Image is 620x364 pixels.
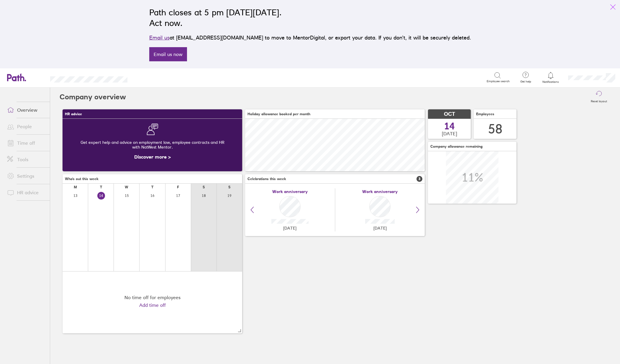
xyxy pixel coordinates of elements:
h2: Path closes at 5 pm [DATE][DATE]. Act now. [149,7,471,28]
a: HR advice [2,187,50,198]
a: Email us now [149,47,187,61]
a: Discover more > [134,154,171,160]
label: Reset layout [587,98,611,103]
h2: Company overview [60,88,126,106]
span: [DATE] [373,226,387,230]
span: Get help [516,80,535,83]
span: 14 [444,121,455,131]
a: People [2,121,50,132]
div: Search [143,75,158,80]
a: Notifications [541,71,560,84]
span: Employees [476,112,494,116]
span: Celebrations this week [247,177,286,181]
span: Holiday allowance booked per month [247,112,310,116]
span: Employee search [487,80,510,83]
div: 58 [488,121,502,136]
div: F [177,185,179,189]
button: Reset layout [587,88,611,106]
div: S [228,185,230,189]
div: W [125,185,128,189]
span: Who's out this week [65,177,99,181]
a: Add time off [139,302,166,308]
a: Tools [2,154,50,165]
div: T [151,185,153,189]
span: Company allowance remaining [430,144,483,149]
div: Get expert help and advice on employment law, employee contracts and HR with NatWest Mentor. [67,135,237,154]
a: Time off [2,137,50,149]
a: Settings [2,170,50,182]
div: M [74,185,77,189]
a: Overview [2,104,50,116]
p: at [EMAIL_ADDRESS][DOMAIN_NAME] to move to MentorDigital, or export your data. If you don’t, it w... [149,34,471,42]
span: Work anniversary [362,189,398,194]
span: HR advice [65,112,82,116]
span: [DATE] [442,131,457,136]
span: Notifications [541,80,560,84]
div: No time off for employees [124,295,181,300]
span: Work anniversary [272,189,308,194]
span: 3 [416,176,422,182]
a: Email us [149,34,170,41]
div: S [203,185,205,189]
div: T [100,185,102,189]
span: OCT [444,111,455,117]
span: [DATE] [283,226,296,230]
